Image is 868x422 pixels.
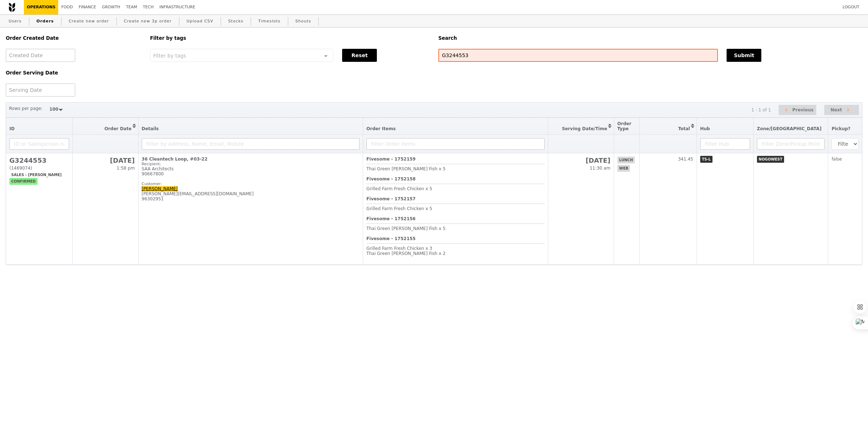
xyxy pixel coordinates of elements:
[153,52,186,59] span: Filter by tags
[366,236,416,241] b: Fivesome - 1752155
[142,196,360,201] div: 96302951
[342,49,377,62] button: Reset
[142,157,360,162] div: 36 Cleantech Loop, #03-22
[831,157,842,162] span: false
[366,166,446,171] span: Thai Green [PERSON_NAME] Fish x 5
[225,15,246,28] a: Stocks
[824,105,859,115] button: Next
[9,3,15,12] img: Grain logo
[66,15,112,28] a: Create new order
[617,157,635,163] span: lunch
[757,126,822,131] span: Zone/[GEOGRAPHIC_DATA]
[552,157,610,164] h2: [DATE]
[366,157,416,162] b: Fivesome - 1752159
[751,107,771,112] div: 1 - 1 of 1
[9,157,69,164] h2: G3244553
[366,206,432,211] span: Grilled Farm Fresh Chicken x 5
[366,251,446,256] span: Thai Green [PERSON_NAME] Fish x 2
[830,106,842,114] span: Next
[9,105,43,112] label: Rows per page:
[700,138,750,150] input: Filter Hub
[831,126,850,131] span: Pickup?
[142,186,178,191] a: [PERSON_NAME]
[438,49,718,62] input: Search any field
[366,126,396,131] span: Order Items
[6,35,141,41] h5: Order Created Date
[142,162,360,166] div: Recipient:
[9,138,69,150] input: ID or Salesperson name
[617,121,631,131] span: Order Type
[6,49,75,62] input: Created Date
[366,196,416,201] b: Fivesome - 1752157
[779,105,816,115] button: Previous
[366,176,416,182] b: Fivesome - 1752158
[366,138,545,150] input: Filter Order Items
[366,216,416,221] b: Fivesome - 1752156
[366,186,432,191] span: Grilled Farm Fresh Chicken x 5
[293,15,314,28] a: Shouts
[727,49,761,62] button: Submit
[366,226,446,231] span: Thai Green [PERSON_NAME] Fish x 5
[142,138,360,150] input: Filter by Address, Name, Email, Mobile
[255,15,283,28] a: Timeslots
[366,246,432,251] span: Grilled Farm Fresh Chicken x 3
[9,178,38,185] span: confirmed
[792,106,814,114] span: Previous
[150,35,430,41] h5: Filter by tags
[9,126,14,131] span: ID
[757,138,825,150] input: Filter Zone/Pickup Point
[9,166,69,171] div: (1469074)
[6,84,75,97] input: Serving Date
[34,15,57,28] a: Orders
[117,166,135,171] span: 1:58 pm
[617,165,630,172] span: web
[700,126,710,131] span: Hub
[142,126,159,131] span: Details
[6,70,141,76] h5: Order Serving Date
[142,182,360,186] div: Customer:
[76,157,135,164] h2: [DATE]
[700,156,713,163] span: TS-L
[184,15,216,28] a: Upload CSV
[590,166,610,171] span: 11:30 am
[142,171,360,176] div: 90667800
[6,15,25,28] a: Users
[678,157,693,162] span: 341.45
[757,156,784,163] span: NOGOWEST
[438,35,862,41] h5: Search
[9,171,63,178] span: Sales - [PERSON_NAME]
[142,166,360,171] div: SAA Architects
[142,191,360,196] div: [PERSON_NAME][EMAIL_ADDRESS][DOMAIN_NAME]
[121,15,175,28] a: Create new 3p order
